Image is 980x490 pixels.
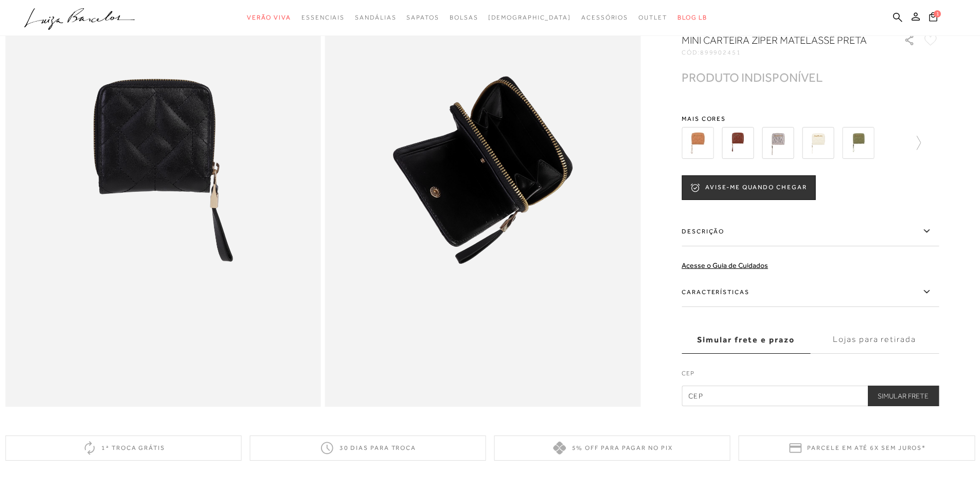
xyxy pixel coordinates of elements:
[682,72,823,83] div: PRODUTO INDISPONÍVEL
[355,14,396,21] span: Sandálias
[722,127,754,159] img: CARTEIRA PEQUENA EM COURO CASTANHO COM MATELASSÊ
[682,49,887,56] div: CÓD:
[247,14,291,21] span: Verão Viva
[406,14,439,21] span: Sapatos
[802,127,834,159] img: CARTEIRA PEQUENA EM COURO OFF WHITE COM MATELASSÊ
[700,49,741,56] span: 899902451
[250,435,486,461] div: 30 dias para troca
[678,14,707,21] span: BLOG LB
[581,14,628,21] span: Acessórios
[682,326,810,354] label: Simular frete e prazo
[739,435,975,461] div: Parcele em até 6x sem juros*
[494,435,730,461] div: 5% off para pagar no PIX
[682,369,939,383] label: CEP
[934,10,941,17] span: 1
[488,8,571,27] a: noSubCategoriesText
[406,8,439,27] a: categoryNavScreenReaderText
[762,127,794,159] img: CARTEIRA PEQUENA EM COURO METALIZADO CHUMBO COM MATELASSÊ
[450,14,478,21] span: Bolsas
[682,216,939,246] label: Descrição
[682,386,939,407] input: CEP
[842,127,874,159] img: CARTEIRA PEQUENA EM COURO VERDE OLIVA COM MATELASSÊ
[5,435,241,461] div: 1ª troca grátis
[450,8,478,27] a: categoryNavScreenReaderText
[638,8,667,27] a: categoryNavScreenReaderText
[488,14,571,21] span: [DEMOGRAPHIC_DATA]
[301,8,345,27] a: categoryNavScreenReaderText
[682,261,768,269] a: Acesse o Guia de Cuidados
[682,175,815,200] button: AVISE-ME QUANDO CHEGAR
[682,116,939,122] span: Mais cores
[682,33,875,47] h1: Mini carteira zíper matelassê preta
[355,8,396,27] a: categoryNavScreenReaderText
[926,11,940,25] button: 1
[678,8,707,27] a: BLOG LB
[581,8,628,27] a: categoryNavScreenReaderText
[301,14,345,21] span: Essenciais
[638,14,667,21] span: Outlet
[682,277,939,307] label: Características
[810,326,939,354] label: Lojas para retirada
[682,127,714,159] img: CARTEIRA PEQUENA EM COURO CARAMELO COM MATELASSÊ
[247,8,291,27] a: categoryNavScreenReaderText
[867,386,939,407] button: Simular Frete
